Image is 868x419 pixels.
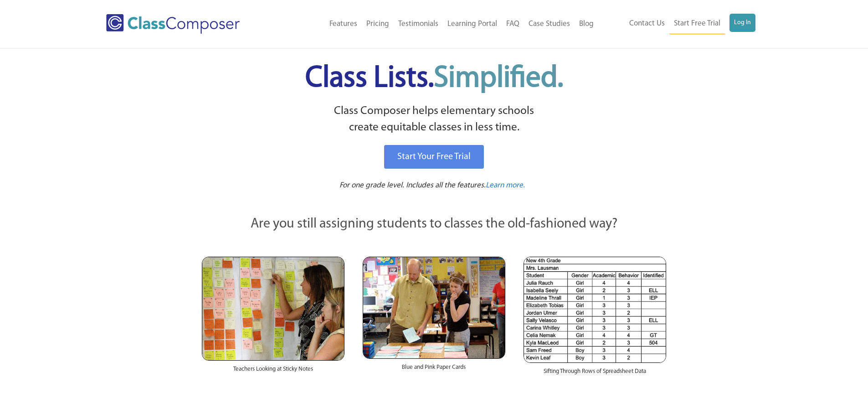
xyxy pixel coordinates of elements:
div: Teachers Looking at Sticky Notes [202,361,344,383]
span: For one grade level. Includes all the features. [339,181,486,189]
a: Log In [729,14,755,32]
nav: Header Menu [277,14,598,34]
a: Testimonials [394,14,443,34]
a: Case Studies [524,14,575,34]
a: Blog [575,14,598,34]
span: Learn more. [486,181,525,189]
img: Blue and Pink Paper Cards [363,257,505,358]
div: Sifting Through Rows of Spreadsheet Data [524,363,666,385]
nav: Header Menu [598,14,755,34]
a: Start Free Trial [669,14,725,34]
img: Class Composer [106,14,240,34]
span: Start Your Free Trial [397,152,471,161]
a: FAQ [502,14,524,34]
p: Class Composer helps elementary schools create equitable classes in less time. [200,103,668,136]
span: Simplified. [434,64,563,93]
a: Features [325,14,362,34]
p: Are you still assigning students to classes the old-fashioned way? [202,214,667,234]
span: Class Lists. [305,64,563,93]
div: Blue and Pink Paper Cards [363,359,505,381]
a: Pricing [362,14,394,34]
img: Teachers Looking at Sticky Notes [202,257,344,361]
a: Contact Us [625,14,669,34]
a: Start Your Free Trial [384,145,484,169]
img: Spreadsheets [524,257,666,363]
a: Learning Portal [443,14,502,34]
a: Learn more. [486,180,525,191]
